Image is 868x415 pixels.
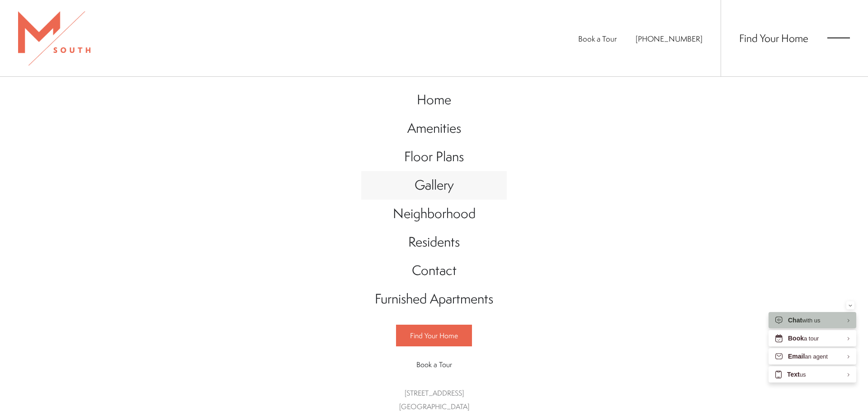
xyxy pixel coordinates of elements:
span: Book a Tour [416,359,452,369]
a: Get Directions to 5110 South Manhattan Avenue Tampa, FL 33611 [399,388,469,411]
span: Residents [408,233,460,251]
a: Go to Floor Plans [361,143,507,171]
a: Go to Furnished Apartments (opens in a new tab) [361,285,507,313]
a: Find Your Home [739,31,808,45]
a: Go to Home [361,86,507,114]
span: Contact [412,261,457,280]
a: Book a Tour [578,33,617,44]
a: Book a Tour [396,354,472,375]
a: Go to Neighborhood [361,200,507,228]
span: Gallery [415,176,454,194]
span: Amenities [407,119,461,137]
span: Find Your Home [410,331,458,340]
span: Furnished Apartments [375,289,493,308]
span: Home [417,90,451,109]
a: Call Us at 813-570-8014 [636,33,703,44]
a: Go to Amenities [361,114,507,143]
a: Go to Residents [361,228,507,256]
a: Go to Contact [361,256,507,285]
span: Neighborhood [393,204,476,223]
a: Find Your Home [396,325,472,346]
span: [PHONE_NUMBER] [636,33,703,44]
button: Open Menu [827,34,850,42]
span: Floor Plans [404,147,464,166]
img: MSouth [18,11,90,65]
a: Go to Gallery [361,171,507,200]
